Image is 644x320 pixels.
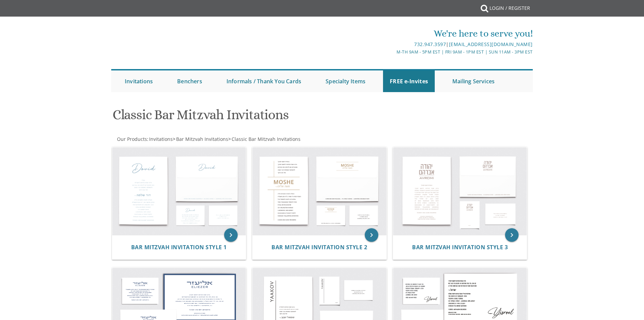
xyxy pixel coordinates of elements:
[228,136,301,142] span: >
[319,70,372,92] a: Specialty Items
[111,136,322,143] div: :
[271,244,367,251] a: Bar Mitzvah Invitation Style 2
[383,70,435,92] a: FREE e-Invites
[148,136,173,142] a: Invitations
[176,136,228,142] span: Bar Mitzvah Invitations
[393,147,527,235] img: Bar Mitzvah Invitation Style 3
[118,70,160,92] a: Invitations
[116,136,147,142] a: Our Products
[449,41,533,47] a: [EMAIL_ADDRESS][DOMAIN_NAME]
[131,244,227,251] a: Bar Mitzvah Invitation Style 1
[232,136,301,142] span: Classic Bar Mitzvah Invitations
[505,228,519,242] a: keyboard_arrow_right
[446,70,501,92] a: Mailing Services
[149,136,173,142] span: Invitations
[365,228,378,242] a: keyboard_arrow_right
[220,70,308,92] a: Informals / Thank You Cards
[131,243,227,251] span: Bar Mitzvah Invitation Style 1
[412,243,508,251] span: Bar Mitzvah Invitation Style 3
[412,244,508,251] a: Bar Mitzvah Invitation Style 3
[175,136,228,142] a: Bar Mitzvah Invitations
[252,40,533,48] div: |
[271,243,367,251] span: Bar Mitzvah Invitation Style 2
[112,147,246,235] img: Bar Mitzvah Invitation Style 1
[253,147,386,235] img: Bar Mitzvah Invitation Style 2
[252,48,533,56] div: M-Th 9am - 5pm EST | Fri 9am - 1pm EST | Sun 11am - 3pm EST
[231,136,301,142] a: Classic Bar Mitzvah Invitations
[113,107,388,127] h1: Classic Bar Mitzvah Invitations
[170,70,209,92] a: Benchers
[252,27,533,40] div: We're here to serve you!
[414,41,446,47] a: 732.947.3597
[173,136,228,142] span: >
[224,228,238,242] a: keyboard_arrow_right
